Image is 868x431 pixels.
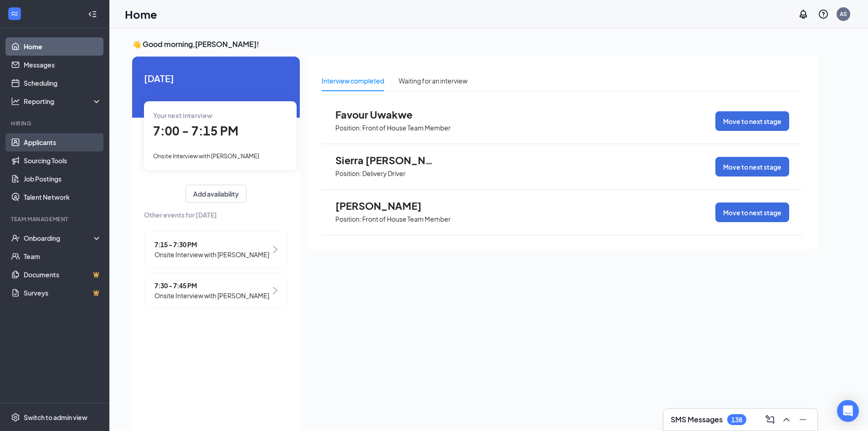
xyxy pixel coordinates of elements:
[715,157,789,177] button: Move to next stage
[335,124,361,132] p: Position:
[24,170,102,188] a: Job Postings
[24,74,102,92] a: Scheduling
[24,247,102,265] a: Team
[715,111,789,131] button: Move to next stage
[24,56,102,74] a: Messages
[765,414,776,425] svg: ComposeMessage
[153,123,238,138] span: 7:00 - 7:15 PM
[399,76,467,86] div: Waiting for an interview
[24,413,87,422] div: Switch to admin view
[11,413,20,422] svg: Settings
[24,234,94,243] div: Onboarding
[715,203,789,222] button: Move to next stage
[322,76,384,86] div: Interview completed
[154,249,269,260] span: Onsite Interview with [PERSON_NAME]
[11,234,20,243] svg: UserCheck
[24,37,102,56] a: Home
[24,151,102,170] a: Sourcing Tools
[24,284,102,302] a: SurveysCrown
[798,9,809,20] svg: Notifications
[11,97,20,106] svg: Analysis
[781,414,792,425] svg: ChevronUp
[362,124,451,132] p: Front of House Team Member
[144,210,288,220] span: Other events for [DATE]
[11,119,100,127] div: Hiring
[125,6,157,22] h1: Home
[335,215,361,223] p: Position:
[335,169,361,178] p: Position:
[362,215,451,223] p: Front of House Team Member
[132,39,817,49] h3: 👋 Good morning, [PERSON_NAME] !
[840,10,847,18] div: AS
[154,291,269,301] span: Onsite Interview with [PERSON_NAME]
[335,109,436,120] span: Favour Uwakwe
[153,152,259,160] span: Onsite Interview with [PERSON_NAME]
[818,9,829,20] svg: QuestionInfo
[335,200,436,212] span: [PERSON_NAME]
[671,415,723,425] h3: SMS Messages
[763,412,777,427] button: ComposeMessage
[24,265,102,284] a: DocumentsCrown
[24,97,102,106] div: Reporting
[185,185,247,203] button: Add availability
[24,188,102,206] a: Talent Network
[144,71,288,85] span: [DATE]
[731,416,742,424] div: 138
[11,215,100,223] div: Team Management
[10,9,19,18] svg: WorkstreamLogo
[24,133,102,151] a: Applicants
[796,412,810,427] button: Minimize
[797,414,808,425] svg: Minimize
[335,154,436,166] span: Sierra [PERSON_NAME]
[88,10,97,19] svg: Collapse
[779,412,794,427] button: ChevronUp
[154,280,269,291] span: 7:30 - 7:45 PM
[837,400,859,422] div: Open Intercom Messenger
[154,239,269,249] span: 7:15 - 7:30 PM
[153,111,212,119] span: Your next interview
[362,169,406,178] p: Delivery Driver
